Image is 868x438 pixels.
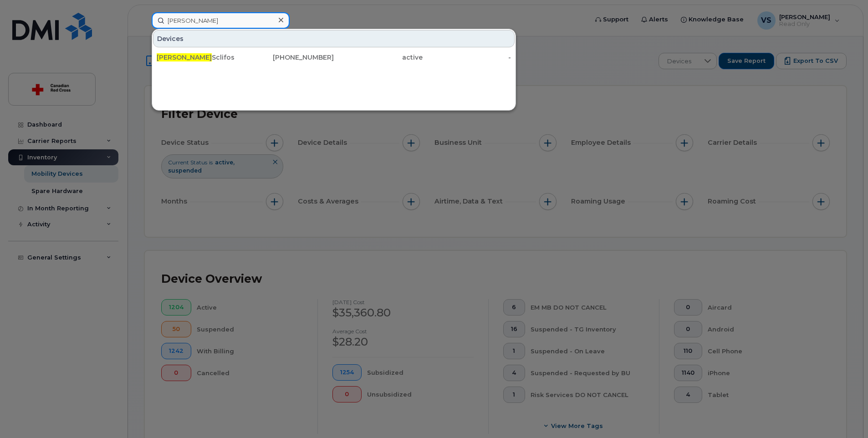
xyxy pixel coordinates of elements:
div: Sclifos [157,53,245,62]
div: Devices [153,30,515,47]
span: [PERSON_NAME] [157,53,212,61]
div: [PHONE_NUMBER] [245,53,334,62]
div: - [423,53,511,62]
div: active [334,53,423,62]
a: [PERSON_NAME]Sclifos[PHONE_NUMBER]active- [153,49,515,66]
